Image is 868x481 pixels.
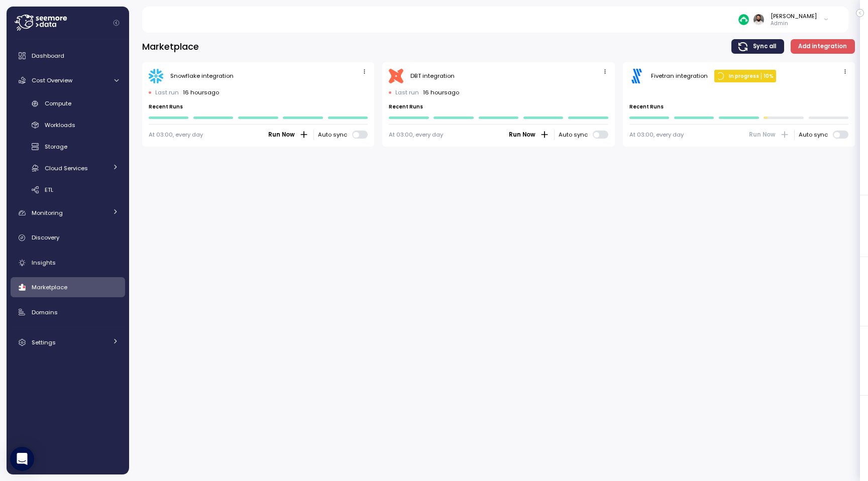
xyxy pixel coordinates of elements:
[651,72,708,80] div: Fivetran integration
[32,338,56,346] span: Settings
[729,73,759,80] p: In progress
[11,228,125,248] a: Discovery
[11,70,125,90] a: Cost Overview
[149,103,368,110] p: Recent Runs
[764,73,774,80] p: 10 %
[423,88,459,96] p: 16 hours ago
[10,447,34,471] div: Open Intercom Messenger
[771,20,817,27] p: Admin
[771,12,817,20] div: [PERSON_NAME]
[629,103,848,110] p: Recent Runs
[11,203,125,223] a: Monitoring
[753,14,764,25] img: ACg8ocLskjvUhBDgxtSFCRx4ztb74ewwa1VrVEuDBD_Ho1mrTsQB-QE=s96-c
[32,76,72,84] span: Cost Overview
[32,233,59,242] span: Discovery
[268,130,309,140] button: Run Now
[629,131,684,139] div: At 03:00, every day
[509,130,535,140] span: Run Now
[45,186,53,194] span: ETL
[11,160,125,176] a: Cloud Services
[45,164,88,172] span: Cloud Services
[395,88,419,96] p: Last run
[11,332,125,352] a: Settings
[318,131,352,139] span: Auto sync
[11,277,125,297] a: Marketplace
[11,46,125,66] a: Dashboard
[11,302,125,322] a: Domains
[11,181,125,198] a: ETL
[183,88,219,96] p: 16 hours ago
[748,130,790,140] button: Run Now
[32,308,58,316] span: Domains
[110,19,123,27] button: Collapse navigation
[32,259,56,267] span: Insights
[791,39,855,54] button: Add integration
[798,40,847,53] span: Add integration
[32,52,64,60] span: Dashboard
[753,40,776,53] span: Sync all
[731,39,784,54] button: Sync all
[11,253,125,273] a: Insights
[142,40,199,53] h3: Marketplace
[170,72,234,80] div: Snowflake integration
[149,131,203,139] div: At 03:00, every day
[32,283,67,291] span: Marketplace
[749,130,776,140] span: Run Now
[559,131,593,139] span: Auto sync
[410,72,455,80] div: DBT integration
[11,139,125,155] a: Storage
[11,117,125,134] a: Workloads
[155,88,179,96] p: Last run
[508,130,550,140] button: Run Now
[389,103,608,110] p: Recent Runs
[45,121,75,129] span: Workloads
[32,209,63,217] span: Monitoring
[45,99,71,107] span: Compute
[268,130,295,140] span: Run Now
[799,131,833,139] span: Auto sync
[738,14,749,25] img: 687cba7b7af778e9efcde14e.PNG
[11,95,125,112] a: Compute
[389,131,443,139] div: At 03:00, every day
[45,143,67,151] span: Storage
